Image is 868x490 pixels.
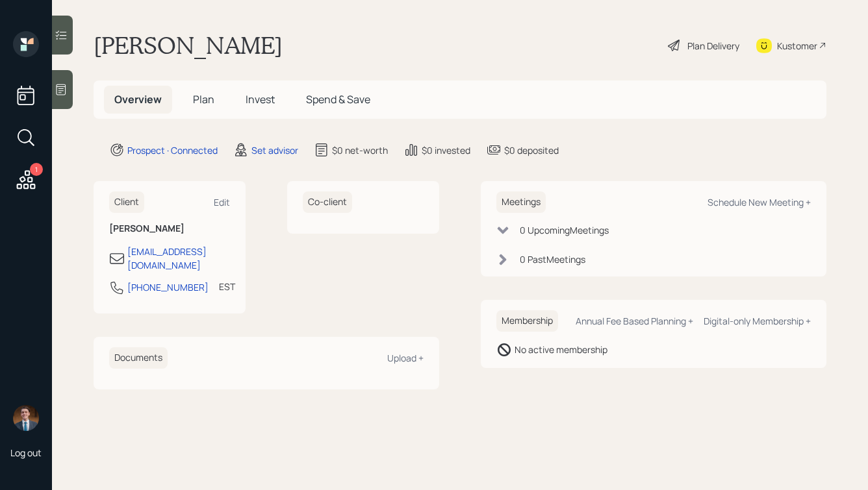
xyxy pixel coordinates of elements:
[193,92,214,106] span: Plan
[30,163,43,176] div: 1
[306,92,370,106] span: Spend & Save
[10,447,42,459] div: Log out
[708,196,811,208] div: Schedule New Meeting +
[520,223,609,237] div: 0 Upcoming Meeting s
[704,315,811,327] div: Digital-only Membership +
[114,92,162,106] span: Overview
[387,352,424,364] div: Upload +
[504,143,559,157] div: $0 deposited
[496,191,546,213] h6: Meetings
[777,39,817,53] div: Kustomer
[214,196,230,208] div: Edit
[422,143,470,157] div: $0 invested
[496,310,558,332] h6: Membership
[109,191,144,213] h6: Client
[332,143,388,157] div: $0 net-worth
[127,143,218,157] div: Prospect · Connected
[687,39,739,53] div: Plan Delivery
[94,31,283,60] h1: [PERSON_NAME]
[127,280,209,294] div: [PHONE_NUMBER]
[515,343,607,356] div: No active membership
[576,315,693,327] div: Annual Fee Based Planning +
[246,92,275,106] span: Invest
[251,143,298,157] div: Set advisor
[520,252,585,266] div: 0 Past Meeting s
[109,347,168,369] h6: Documents
[127,245,230,272] div: [EMAIL_ADDRESS][DOMAIN_NAME]
[303,191,352,213] h6: Co-client
[219,280,235,293] div: EST
[109,223,230,234] h6: [PERSON_NAME]
[13,405,39,431] img: hunter_neumayer.jpg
